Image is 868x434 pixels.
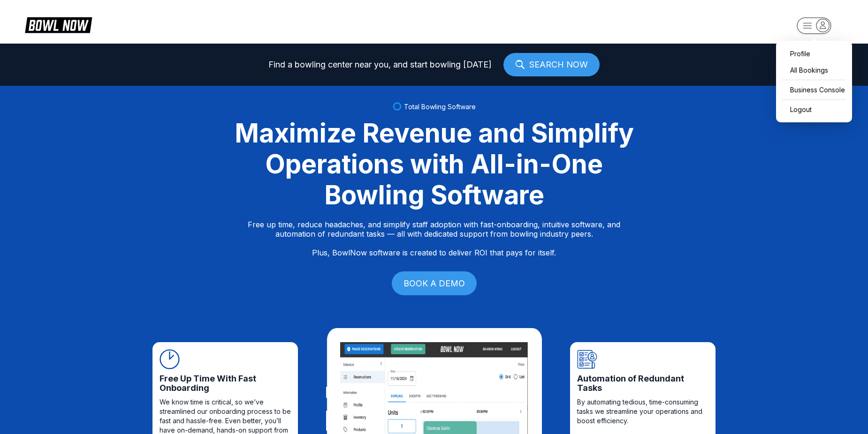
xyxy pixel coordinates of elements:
button: Logout [781,101,814,118]
span: Free Up Time With Fast Onboarding [160,374,291,393]
a: Profile [781,45,847,62]
a: SEARCH NOW [503,53,600,76]
span: Automation of Redundant Tasks [577,374,708,393]
span: Total Bowling Software [404,103,476,111]
span: Find a bowling center near you, and start bowling [DATE] [268,60,492,69]
p: Free up time, reduce headaches, and simplify staff adoption with fast-onboarding, intuitive softw... [248,220,620,257]
a: BOOK A DEMO [392,271,477,295]
a: All Bookings [781,62,847,78]
span: By automating tedious, time-consuming tasks we streamline your operations and boost efficiency. [577,397,708,426]
a: Business Console [781,82,847,98]
div: Maximize Revenue and Simplify Operations with All-in-One Bowling Software [223,118,645,210]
